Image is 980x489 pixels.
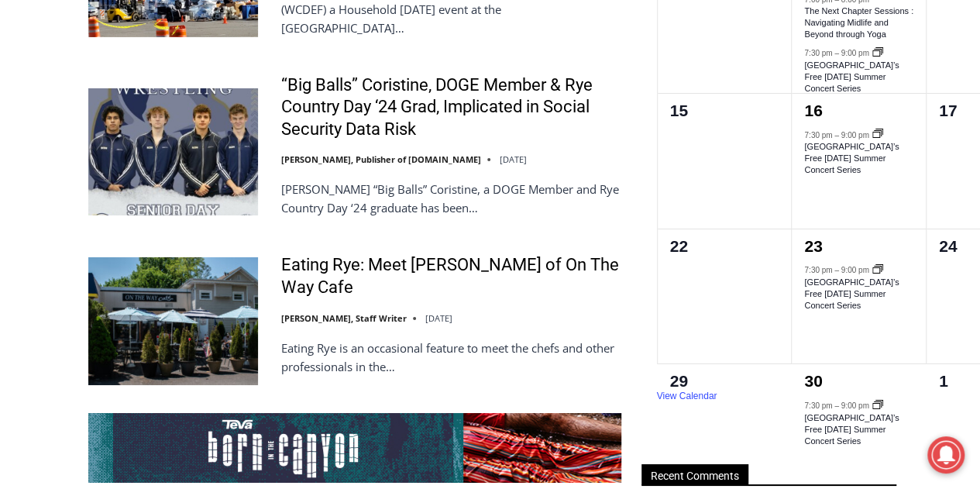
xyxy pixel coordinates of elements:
[641,464,748,485] span: Recent Comments
[425,312,452,324] time: [DATE]
[670,372,688,390] time: 29
[841,401,869,410] time: 9:00 pm
[88,257,258,384] img: Eating Rye: Meet Joseph Mortelliti of On The Way Cafe
[939,372,948,390] time: 1
[472,16,539,60] h4: Book [PERSON_NAME]'s Good Humor for Your Event
[804,372,822,390] a: 30
[804,401,832,410] time: 7:30 pm
[391,1,732,150] div: "The first chef I interviewed talked about coming to [GEOGRAPHIC_DATA] from [GEOGRAPHIC_DATA] in ...
[281,339,621,376] p: Eating Rye is an occasional feature to meet the chefs and other professionals in the…
[281,74,621,141] a: “Big Balls” Coristine, DOGE Member & Rye Country Day ‘24 Grad, Implicated in Social Security Data...
[657,391,717,402] a: View Calendar
[834,401,839,410] span: –
[373,150,751,193] a: Intern @ [DOMAIN_NAME]
[281,312,407,324] a: [PERSON_NAME], Staff Writer
[281,254,621,298] a: Eating Rye: Meet [PERSON_NAME] of On The Way Cafe
[500,153,527,165] time: [DATE]
[160,97,228,185] div: "clearly one of the favorites in the [GEOGRAPHIC_DATA] neighborhood"
[281,153,481,165] a: [PERSON_NAME], Publisher of [DOMAIN_NAME]
[804,413,899,446] a: [GEOGRAPHIC_DATA]’s Free [DATE] Summer Concert Series
[405,154,718,189] span: Intern @ [DOMAIN_NAME]
[1,156,156,193] a: Open Tues. - Sun. [PHONE_NUMBER]
[281,180,621,217] p: [PERSON_NAME] “Big Balls” Coristine, a DOGE Member and Rye Country Day ‘24 graduate has been…
[101,20,383,50] div: Available for Private Home, Business, Club or Other Events
[88,88,258,215] img: “Big Balls” Coristine, DOGE Member & Rye Country Day ‘24 Grad, Implicated in Social Security Data...
[5,160,152,219] span: Open Tues. - Sun. [PHONE_NUMBER]
[460,5,559,71] a: Book [PERSON_NAME]'s Good Humor for Your Event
